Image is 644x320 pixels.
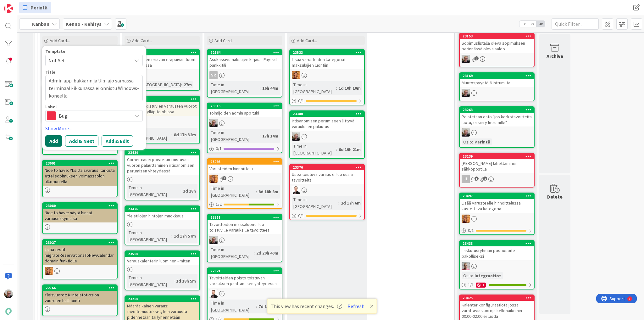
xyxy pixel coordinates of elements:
[209,129,260,143] div: Time in [GEOGRAPHIC_DATA]
[463,74,534,78] div: 23169
[208,109,282,117] div: Toimijoiden admin app tuki
[102,135,133,147] button: Add & Edit
[337,146,362,153] div: 6d 19h 21m
[345,302,367,310] button: Refresh
[460,107,534,113] div: 23263
[460,199,534,213] div: Lisää varusteelle hinnoittelussa käytettävä kategoria
[483,177,487,181] span: 1
[468,227,474,234] span: 0 / 1
[290,117,364,131] div: Irtisanomisen perumiseen liittyvä varauksien palautus
[460,39,534,53] div: Sopimuslistalla oleva sopimuksen perinnässä oleva saldo
[460,193,534,213] div: 23497Lisää varusteelle hinnoittelussa käytettävä kategoria
[459,240,535,289] a: 23433Laskutusryhmän postiosoite pakolliseksiHJOsio:Integraatiot1/11
[125,149,200,200] a: 23439Corner case: poistetun toistuvan vuoron palauttaminen irtisanomisen perumisen yhteydessäTime...
[293,165,364,170] div: 23376
[45,75,143,101] textarea: Admin app: bäkkärin ja UI:n ajo samassa terminaali-ikkunassa ei onnistu Windows-koneella
[468,282,474,288] span: 1 / 1
[125,50,199,69] div: 23562Sopimuksen eriävän eräpäivän tuonti datasiirrossa
[290,186,364,194] div: VP
[292,186,300,194] img: VP
[125,49,200,91] a: 23562Sopimuksen eriävän eräpäivän tuonti datasiirrossaJHTime in [GEOGRAPHIC_DATA]:27m
[462,175,470,183] div: JL
[208,159,282,165] div: 23095
[207,103,282,153] a: 23515Toimijoiden admin app tukiJHTime in [GEOGRAPHIC_DATA]:17h 14m0/1
[181,188,197,194] div: 1d 18h
[43,240,117,245] div: 23027
[460,193,534,199] div: 23497
[209,185,256,199] div: Time in [GEOGRAPHIC_DATA]
[292,81,336,95] div: Time in [GEOGRAPHIC_DATA]
[256,188,257,195] span: :
[209,81,260,95] div: Time in [GEOGRAPHIC_DATA]
[208,55,282,69] div: Asukassivumaksujen kirjaus: Paytrail-pankkitili
[210,50,282,55] div: 22764
[42,239,118,279] a: 23027Lisää testit migrateReservationsToNewCalendar domain funktiolleTL
[292,71,300,79] img: TL
[460,241,534,246] div: 23433
[462,272,472,279] div: Osio
[292,143,336,156] div: Time in [GEOGRAPHIC_DATA]
[171,131,172,138] span: :
[181,81,182,88] span: :
[290,50,364,55] div: 23533
[463,154,534,159] div: 23239
[128,252,199,256] div: 23500
[46,204,117,208] div: 23080
[43,285,117,291] div: 22766
[125,150,199,155] div: 23439
[460,281,534,289] div: 1/11
[210,215,282,220] div: 23311
[182,81,193,88] div: 27m
[125,155,199,175] div: Corner case: poistetun toistuvan vuoron palauttaminen irtisanomisen perumisen yhteydessä
[125,206,199,212] div: 23426
[290,212,364,220] div: 0/1
[209,300,256,313] div: Time in [GEOGRAPHIC_DATA]
[128,150,199,155] div: 23439
[45,104,57,109] span: Label
[210,104,282,108] div: 23515
[297,38,317,43] span: Add Card...
[208,103,282,109] div: 23515
[336,85,337,92] span: :
[459,33,535,67] a: 23153Sopimuslistalla oleva sopimuksen perinnässä oleva saldoJH
[261,85,280,92] div: 16h 44m
[271,302,342,310] span: This view has recent changes.
[46,286,117,290] div: 22766
[289,164,365,220] a: 23376Usea toistuva varaus ei luo uusia tavoitteitaVPTime in [GEOGRAPHIC_DATA]:2d 17h 6m0/1
[222,176,226,180] span: 1
[180,188,181,194] span: :
[45,125,143,132] a: Show More...
[261,132,280,139] div: 17h 14m
[43,245,117,265] div: Lisää testit migrateReservationsToNewCalendar domain funktiolle
[42,202,118,234] a: 23080Nice to have: näytä hinnat varausnäkymissä
[460,154,534,159] div: 23239
[547,193,563,200] div: Delete
[536,21,545,27] span: 3x
[257,303,280,310] div: 7d 12h 1m
[209,175,218,183] img: TL
[132,38,152,43] span: Add Card...
[463,34,534,38] div: 23153
[43,160,117,186] div: 23091Nice to have: Yksittäisvaraus: tarkista ettei sopimuksen voimassaolon ulkopuolella
[125,96,199,116] div: 23321Varataan toistuvien varausten vuorot kalenterin ylläpitojobissa
[459,153,535,188] a: 23239[PERSON_NAME] lähettäminen sähköpostillaJL
[208,215,282,220] div: 23311
[42,284,118,316] a: 22766Yleisvuorot: Kiinteistöt-osion vuorojen hallinointi
[460,241,534,260] div: 23433Laskutusryhmän postiosoite pakolliseksi
[293,112,364,116] div: 23380
[125,212,199,220] div: Yleistilojen hintojen muokkaus
[127,81,181,88] div: Time in [GEOGRAPHIC_DATA]
[462,262,470,270] img: HJ
[462,89,470,97] img: JH
[290,50,364,69] div: 23533Lisää varusteiden kategoriat maksulajien luontiin
[208,159,282,173] div: 23095Varusteiden hinnoittelu
[172,233,197,239] div: 1d 17h 57m
[460,246,534,260] div: Laskutusryhmän postiosoite pakolliseksi
[459,72,535,101] a: 23169Muutospyyntöjä IntrumiltaJH
[43,160,117,166] div: 23091
[460,175,534,183] div: JL
[13,1,29,8] span: Support
[125,118,199,126] div: TL
[208,274,282,288] div: Tavoitteiden poisto toistuvan varauksen päättämisen yhteydessä
[127,128,171,142] div: Time in [GEOGRAPHIC_DATA]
